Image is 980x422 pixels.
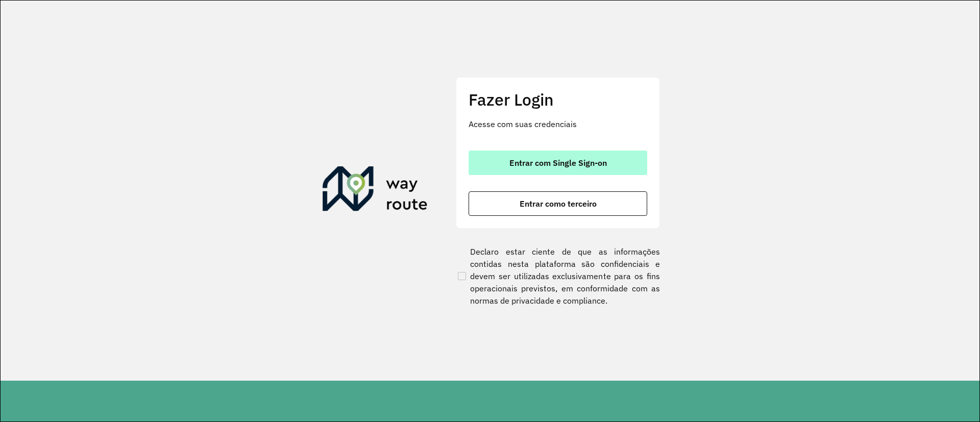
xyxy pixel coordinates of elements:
h2: Fazer Login [469,90,647,109]
span: Entrar como terceiro [520,200,597,208]
img: Roteirizador AmbevTech [323,166,428,215]
button: button [469,151,647,175]
p: Acesse com suas credenciais [469,118,647,130]
button: button [469,191,647,216]
span: Entrar com Single Sign-on [509,159,607,167]
label: Declaro estar ciente de que as informações contidas nesta plataforma são confidenciais e devem se... [456,245,660,307]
